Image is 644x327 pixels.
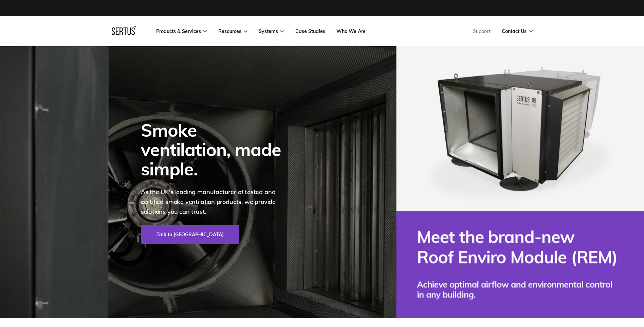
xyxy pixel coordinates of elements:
a: Support [473,28,491,34]
a: Talk to [GEOGRAPHIC_DATA] [141,225,239,244]
p: As the UK's leading manufacturer of tested and certified smoke ventilation products, we provide s... [141,187,290,217]
div: Smoke ventilation, made simple. [141,120,290,179]
a: Who We Are [336,28,366,34]
a: Products & Services [156,28,207,34]
a: Case Studies [295,28,325,34]
a: Contact Us [502,28,533,34]
a: Systems [259,28,284,34]
a: Resources [218,28,247,34]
